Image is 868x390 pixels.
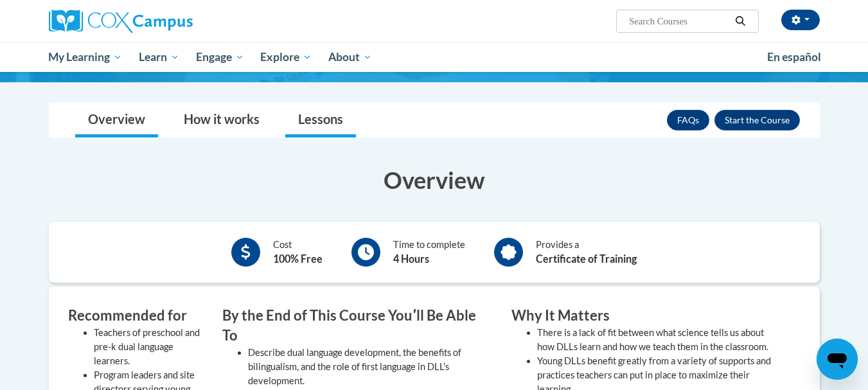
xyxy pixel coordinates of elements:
[49,10,293,33] a: Cox Campus
[731,13,750,29] button: Search
[273,253,323,265] b: 100% Free
[667,110,709,130] a: FAQs
[320,42,380,72] a: About
[817,339,858,380] iframe: Button to launch messaging window
[328,49,372,65] span: About
[537,326,781,354] li: There is a lack of fit between what science tells us about how DLLs learn and how we teach them i...
[628,13,731,29] input: Search Courses
[75,103,158,137] a: Overview
[393,238,465,267] div: Time to complete
[781,10,820,30] button: Account Settings
[536,238,637,267] div: Provides a
[511,306,781,326] h3: Why It Matters
[759,44,829,71] a: En español
[49,164,820,196] h3: Overview
[222,306,492,346] h3: By the End of This Course Youʹll Be Able To
[171,103,272,137] a: How it works
[767,50,821,64] span: En español
[260,49,312,65] span: Explore
[40,42,131,72] a: My Learning
[714,110,800,130] button: Enroll
[48,49,122,65] span: My Learning
[393,253,429,265] b: 4 Hours
[30,42,839,72] div: Main menu
[68,306,203,326] h3: Recommended for
[273,238,323,267] div: Cost
[49,10,193,33] img: Cox Campus
[139,49,179,65] span: Learn
[536,253,637,265] b: Certificate of Training
[252,42,320,72] a: Explore
[130,42,188,72] a: Learn
[188,42,252,72] a: Engage
[196,49,244,65] span: Engage
[285,103,356,137] a: Lessons
[248,346,492,388] li: Describe dual language development, the benefits of bilingualism, and the role of first language ...
[94,326,203,368] li: Teachers of preschool and pre-k dual language learners.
